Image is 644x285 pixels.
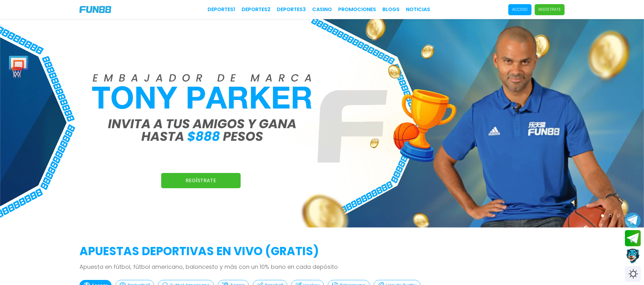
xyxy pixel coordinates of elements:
p: Apuesta en fútbol, fútbol americano, baloncesto y más con un 10% bono en cada depósito [79,262,565,271]
a: BLOGS [382,6,400,13]
a: CASINO [312,6,332,13]
button: Join telegram channel [625,212,641,229]
div: Switch theme [625,266,641,282]
p: Regístrate [538,7,561,12]
button: Join telegram [625,230,641,247]
a: NOTICIAS [406,6,430,13]
a: Deportes3 [277,6,306,13]
a: Regístrate [161,173,241,188]
a: Deportes2 [242,6,271,13]
a: Deportes1 [208,6,235,13]
img: Company Logo [79,6,111,13]
h2: APUESTAS DEPORTIVAS EN VIVO (gratis) [79,243,565,260]
a: Promociones [338,6,376,13]
button: Contact customer service [625,248,641,264]
p: Acceso [512,7,528,12]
